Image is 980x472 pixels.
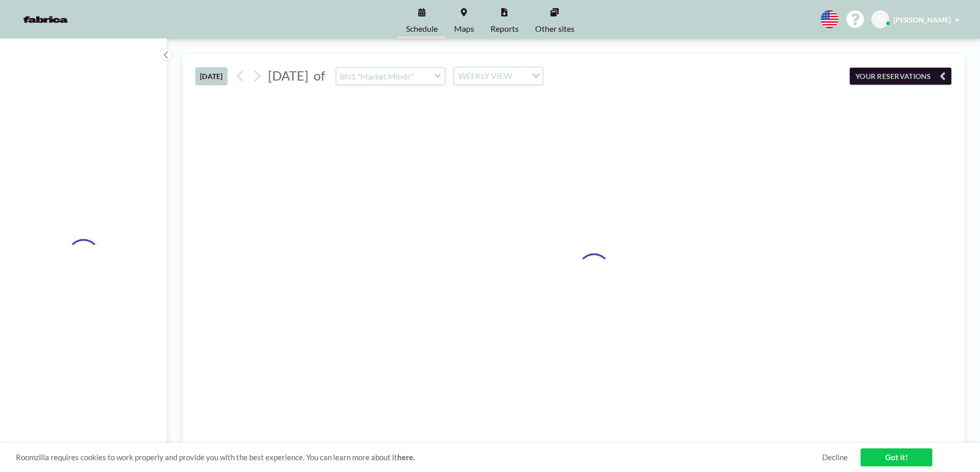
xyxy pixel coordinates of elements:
input: Search for option [515,69,526,83]
img: organization-logo [16,9,75,30]
span: SS [876,15,885,24]
button: YOUR RESERVATIONS [849,67,952,85]
div: Search for option [454,67,543,85]
span: of [314,68,325,84]
span: Roomzilla requires cookies to work properly and provide you with the best experience. You can lea... [16,453,822,462]
button: [DATE] [195,67,228,85]
span: Other sites [535,25,575,33]
span: Reports [491,25,519,33]
span: [PERSON_NAME] [893,15,951,24]
a: here. [397,453,415,462]
span: Schedule [406,25,438,33]
span: Maps [454,25,474,33]
a: Decline [822,453,848,462]
input: BN1 "Market Minds" [336,68,435,85]
span: WEEKLY VIEW [456,69,514,83]
span: [DATE] [268,68,309,83]
a: Got it! [861,448,932,466]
